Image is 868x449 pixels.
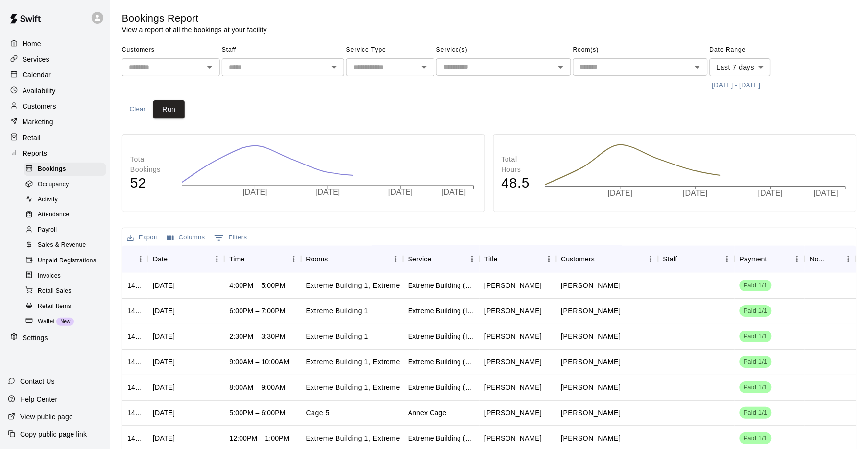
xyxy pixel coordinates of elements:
[663,245,677,273] div: Staff
[442,188,467,196] tspan: [DATE]
[130,175,172,192] h4: 52
[561,433,621,444] p: Jen Broida
[229,433,289,443] div: 12:00PM – 1:00PM
[306,408,330,418] p: Cage 5
[408,382,475,392] div: Extreme Building (Team)
[153,382,175,392] div: Sat, Sep 13, 2025
[542,252,556,266] button: Menu
[408,433,475,443] div: Extreme Building (Team)
[153,408,175,418] div: Thu, Sep 11, 2025
[8,36,102,51] div: Home
[561,245,595,273] div: Customers
[23,117,53,127] p: Marketing
[327,60,341,74] button: Open
[595,252,609,266] button: Sort
[677,252,691,266] button: Sort
[229,245,244,273] div: Time
[133,252,148,266] button: Menu
[683,189,707,197] tspan: [DATE]
[388,252,403,266] button: Menu
[389,188,413,196] tspan: [DATE]
[24,162,110,177] a: Bookings
[122,12,267,25] h5: Bookings Report
[306,382,435,393] p: Extreme Building 1, Extreme Building 2
[484,357,542,367] div: Trista Kolb
[480,245,556,273] div: Title
[168,252,181,266] button: Sort
[24,315,106,329] div: WalletNew
[23,39,41,48] p: Home
[408,408,447,418] div: Annex Cage
[561,331,621,342] p: Bradyn Oughton
[554,60,568,74] button: Open
[153,100,185,118] button: Run
[20,412,73,422] p: View public page
[306,433,435,444] p: Extreme Building 1, Extreme Building 2
[710,43,796,58] span: Date Range
[810,245,827,273] div: Notes
[644,252,658,266] button: Menu
[306,306,369,316] p: Extreme Building 1
[556,245,658,273] div: Customers
[122,100,153,118] button: Clear
[38,240,86,250] span: Sales & Revenue
[740,332,772,341] span: Paid 1/1
[23,86,56,95] p: Availability
[828,252,842,266] button: Sort
[740,357,772,367] span: Paid 1/1
[38,317,55,327] span: Wallet
[245,252,259,266] button: Sort
[127,306,143,316] div: 1424031
[740,245,767,273] div: Payment
[153,281,175,290] div: Sun, Sep 14, 2025
[24,299,110,314] a: Retail Items
[8,130,102,145] a: Retail
[408,245,432,273] div: Service
[8,99,102,114] div: Customers
[153,433,175,443] div: Sun, Sep 14, 2025
[38,286,72,296] span: Retail Sales
[122,245,148,273] div: ID
[122,43,220,58] span: Customers
[790,252,805,266] button: Menu
[229,306,285,316] div: 6:00PM – 7:00PM
[24,238,110,253] a: Sales & Revenue
[8,115,102,129] a: Marketing
[24,238,106,252] div: Sales & Revenue
[24,269,106,283] div: Invoices
[24,193,106,207] div: Activity
[561,306,621,316] p: Aria Carter
[316,188,340,196] tspan: [DATE]
[484,382,542,392] div: Trista Kolb
[38,165,66,174] span: Bookings
[301,245,403,273] div: Rooms
[127,408,143,418] div: 1418048
[408,331,475,341] div: Extreme Building (Individual)
[735,245,805,273] div: Payment
[24,284,106,298] div: Retail Sales
[38,195,58,205] span: Activity
[56,319,74,324] span: New
[23,101,56,111] p: Customers
[124,230,161,245] button: Export
[229,408,285,418] div: 5:00PM – 6:00PM
[165,230,208,245] button: Select columns
[38,302,71,311] span: Retail Items
[408,281,475,290] div: Extreme Building (Team)
[842,252,856,266] button: Menu
[8,146,102,161] div: Reports
[24,208,110,223] a: Attendance
[740,434,772,443] span: Paid 1/1
[608,189,632,197] tspan: [DATE]
[710,58,771,76] div: Last 7 days
[122,25,267,35] p: View a report of all the bookings at your facility
[287,252,301,266] button: Menu
[38,271,61,281] span: Invoices
[127,281,143,290] div: 1424440
[484,331,542,341] div: Evan Oughton
[432,252,445,266] button: Sort
[229,331,285,341] div: 2:30PM – 3:30PM
[408,357,475,367] div: Extreme Building (Team)
[8,331,102,345] a: Settings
